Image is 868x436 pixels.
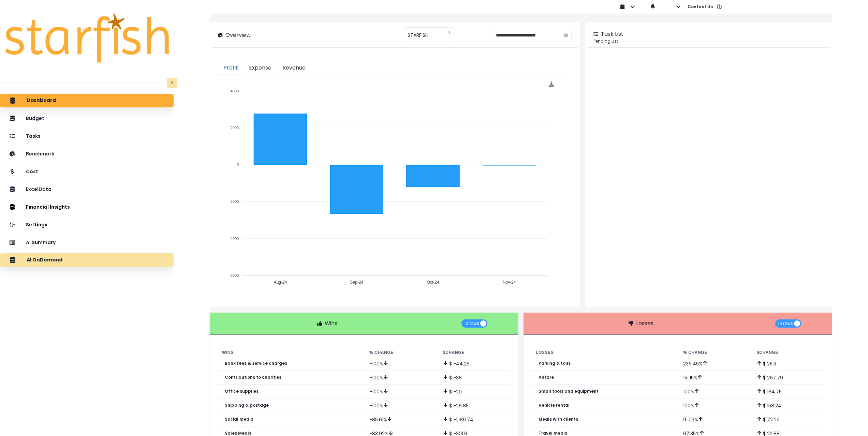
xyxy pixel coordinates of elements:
p: AI Summary [26,240,56,245]
th: $ Change [751,348,825,357]
td: 236.45 % [678,357,751,371]
td: 151.15 % [678,371,751,385]
p: AI OnDemand [27,257,62,263]
tspan: 2000 [231,126,239,130]
p: Wins [325,319,337,328]
td: -85.61 % [364,412,438,426]
td: $ -44.26 [438,357,511,371]
tspan: -6000 [229,273,239,277]
p: Contributions to charities [225,375,281,380]
td: $ 164.75 [751,385,825,399]
td: -100 % [364,371,438,385]
p: Vehicle rental [539,403,570,408]
button: Expense [244,61,277,75]
p: Task List [601,30,623,38]
tspan: 0 [237,163,239,167]
td: 100 % [678,399,751,412]
td: $ -26.85 [438,399,511,412]
td: $ 267.79 [751,371,825,385]
td: -100 % [364,399,438,412]
tspan: Sep-24 [350,280,364,285]
td: 91.03 % [678,412,751,426]
img: Download Profit [549,81,555,87]
p: Shipping & postage [225,403,269,408]
span: STARFISH [408,28,428,42]
tspan: Aug-24 [274,280,287,285]
p: Bank fees & service charges [225,361,287,366]
p: Sales Meals [225,431,251,436]
td: $ -20 [438,385,511,399]
button: Profit [218,61,244,75]
td: -100 % [364,357,438,371]
p: Meals with clients [539,417,578,422]
p: Travel meals [539,431,567,436]
td: -100 % [364,385,438,399]
th: % Change [678,348,751,357]
p: Budget [26,116,44,121]
p: Office supplies [225,389,259,394]
p: Parking & tolls [539,361,571,366]
tspan: 4000 [231,89,239,93]
span: 10 rows [464,319,479,328]
p: Airfare [539,375,554,380]
td: $ 72.29 [751,412,825,426]
button: Clear [447,29,451,36]
p: Pending List [593,38,824,44]
tspan: -4000 [229,237,239,241]
p: Cost [26,169,38,175]
p: ExcelData [26,186,52,192]
th: Wins [217,348,364,357]
th: % Change [364,348,438,357]
tspan: Oct-24 [427,280,439,285]
td: 100 % [678,385,751,399]
td: $ -1,189.74 [438,412,511,426]
span: 10 rows [778,319,793,328]
button: Revenue [277,61,311,75]
svg: calendar [563,33,568,37]
p: Social media [225,417,253,422]
tspan: -2000 [229,200,239,204]
p: Overview [225,31,251,39]
p: Tasks [26,133,41,139]
td: $ 158.24 [751,399,825,412]
tspan: Nov-24 [503,280,516,285]
div: Menu [549,81,555,87]
th: Losses [530,348,678,357]
td: $ -36 [438,371,511,385]
p: Losses [636,319,653,328]
p: Dashboard [27,97,56,104]
td: $ 25.3 [751,357,825,371]
p: Benchmark [26,151,54,157]
p: Small tools and equipment [539,389,599,394]
th: $ Change [438,348,511,357]
svg: close [447,30,451,34]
